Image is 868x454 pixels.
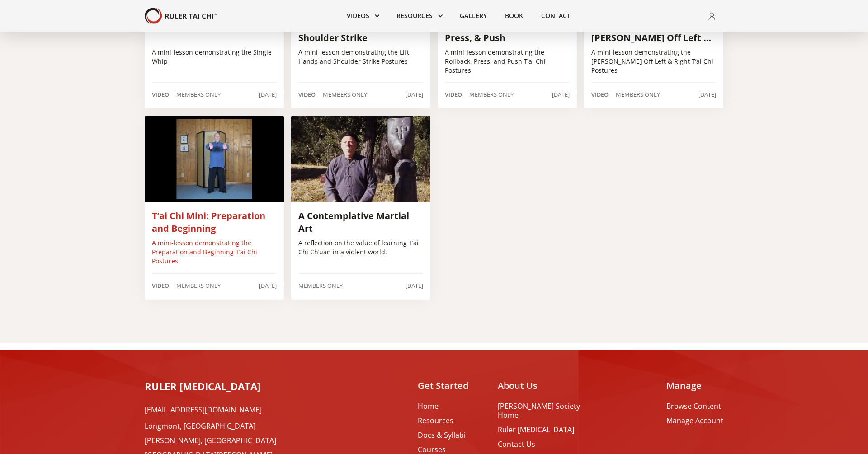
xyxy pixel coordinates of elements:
div: Members Only [176,90,221,99]
a: T’ai Chi Mini: Preparation and BeginningA mini-lesson demonstrating the Preparation and Beginning... [145,116,284,300]
h2: Manage [666,379,723,393]
div: Members Only [616,90,660,99]
a: Docs & Syllabi [418,431,469,440]
div: Members Only [176,281,221,290]
a: Browse Content [666,402,723,411]
div: [DATE] [406,90,423,99]
h3: T’ai Chi Mini: Preparation and Beginning [152,210,277,235]
div: Members Only [469,90,514,99]
div: Video [591,90,609,99]
div: Video [298,90,316,99]
a: A Contemplative Martial ArtA reflection on the value of learning T’ai Chi Ch’uan in a violent wor... [291,116,430,300]
h2: Get Started [418,379,469,393]
div: Video [445,90,462,99]
p: A mini-lesson demonstrating the [PERSON_NAME] Off Left & Right T’ai Chi Postures [591,48,716,75]
div: Members Only [298,281,343,290]
p: A reflection on the value of learning T’ai Chi Ch’uan in a violent world. [298,239,423,257]
a: Manage Account [666,416,723,425]
div: Video [152,90,169,99]
a: Ruler [MEDICAL_DATA] [498,425,596,434]
div: [DATE] [259,90,277,99]
div: [DATE] [259,281,277,290]
p: A mini-lesson demonstrating the Preparation and Beginning T’ai Chi Postures [152,239,277,266]
a: Contact Us [498,440,596,449]
h2: About Us [498,379,596,393]
h3: A Contemplative Martial Art [298,210,423,235]
div: [DATE] [552,90,570,99]
a: [EMAIL_ADDRESS][DOMAIN_NAME] [145,405,289,414]
a: [PERSON_NAME], [GEOGRAPHIC_DATA] [145,436,289,445]
a: RULER [MEDICAL_DATA] [145,379,260,398]
div: [DATE] [698,90,716,99]
div: [DATE] [406,281,423,290]
a: Courses [418,445,469,454]
div: Videos [338,6,387,26]
p: A mini-lesson demonstrating the Single Whip [152,48,277,66]
a: Resources [418,416,469,425]
a: Longmont, [GEOGRAPHIC_DATA] [145,421,289,431]
a: Book [496,6,532,26]
div: Video [152,281,169,290]
a: Home [418,402,469,411]
a: Gallery [451,6,496,26]
img: Your Brand Name [145,8,217,24]
p: A mini-lesson demonstrating the Rollback, Press, and Push T’ai Chi Postures [445,48,570,75]
a: Contact [532,6,580,26]
div: Members Only [323,90,367,99]
a: [PERSON_NAME] Society Home [498,402,596,420]
p: A mini-lesson demonstrating the Lift Hands and Shoulder Strike Postures [298,48,423,66]
div: Resources [387,6,451,26]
